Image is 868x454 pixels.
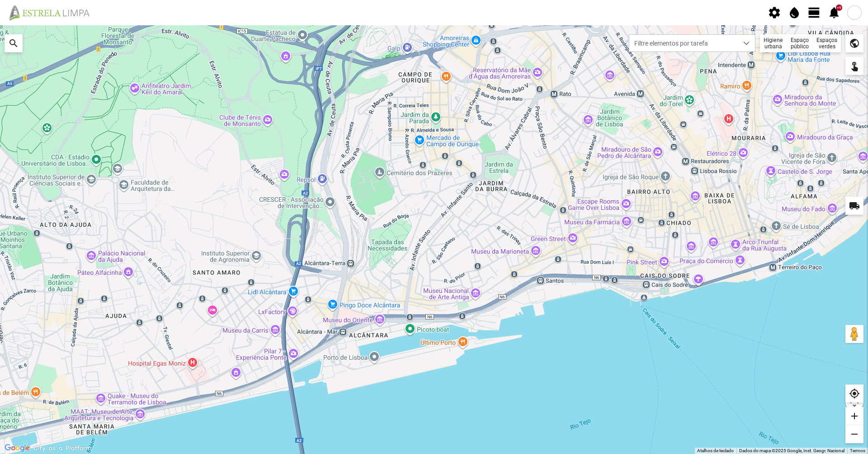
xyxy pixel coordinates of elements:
div: public [845,34,863,52]
div: add [845,407,863,425]
div: search [5,34,23,52]
span: Filtre elementos por tarefa [629,35,738,51]
span: view_day [807,6,821,19]
span: notifications [827,6,841,19]
a: Abrir esta área no Google Maps (abre uma nova janela) [2,442,32,454]
div: Espaço público [787,34,813,52]
div: local_shipping [845,197,863,215]
div: dropdown trigger [738,35,755,51]
div: +9 [836,5,842,11]
button: Arraste o Pegman para o mapa para abrir o Street View [845,325,863,343]
div: touch_app [845,57,863,75]
img: Google [2,442,32,454]
button: Atalhos de teclado [697,448,734,454]
div: Higiene urbana [760,34,787,52]
img: file [6,5,99,21]
div: Espaços verdes [813,34,841,52]
div: my_location [845,385,863,403]
span: settings [768,6,781,19]
span: Dados do mapa ©2025 Google, Inst. Geogr. Nacional [739,448,844,453]
a: Termos (abre num novo separador) [850,448,865,453]
span: water_drop [788,6,801,19]
div: remove [845,425,863,443]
